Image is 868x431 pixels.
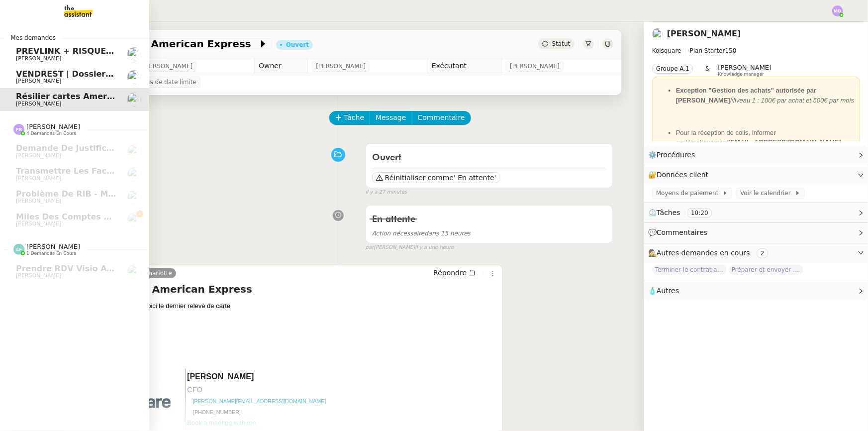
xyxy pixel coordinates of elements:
a: Book a meeting with me [187,419,256,427]
span: Pas de date limite [143,77,196,87]
em: Niveau 1 : 100€ par achat et 500€ par mois [730,97,854,104]
img: users%2FfjlNmCTkLiVoA3HQjY3GA5JXGxb2%2Favatar%2Fstarofservice_97480retdsc0392.png [127,47,141,61]
div: 🕵️Autres demandes en cours 2 [644,243,868,263]
span: VENDREST | Dossiers Drive - SCI Gabrielle [16,69,203,79]
span: Commentaire [418,112,465,123]
h4: Re: Résiliation American Express [68,282,499,296]
span: Ouvert [372,153,401,162]
button: Répondre [430,267,479,278]
a: [PERSON_NAME] [667,29,741,38]
span: 1 demandes en cours [26,251,76,256]
img: users%2FgeBNsgrICCWBxRbiuqfStKJvnT43%2Favatar%2F643e594d886881602413a30f_1666712378186.jpeg [652,28,663,39]
span: [PERSON_NAME] [16,220,61,227]
span: Répondre [433,268,467,278]
span: Message [376,112,406,123]
span: Mes demandes [4,33,62,43]
span: Résilier cartes American Express [16,92,163,101]
span: Knowledge manager [718,72,765,77]
span: Plan Starter [690,47,725,54]
button: Message [370,111,412,125]
img: users%2FSg6jQljroSUGpSfKFUOPmUmNaZ23%2Favatar%2FUntitled.png [127,264,141,278]
td: Exécutant [427,58,501,74]
div: Ouvert [286,42,309,48]
span: Transmettre les factures sur [PERSON_NAME] [16,166,225,176]
span: ⏲️ [648,209,721,216]
nz-tag: 10:20 [687,208,712,218]
app-user-label: Knowledge manager [718,64,772,77]
span: [PERSON_NAME] [16,55,61,62]
div: 💬Commentaires [644,223,868,242]
span: Voir le calendrier [740,188,794,198]
div: 🔐Données client [644,165,868,185]
ringoverc2c-84e06f14122c: Call with Ringover [193,409,241,415]
strong: Exception "Gestion des achats" autorisée par [PERSON_NAME] [676,87,817,104]
span: [PERSON_NAME] [143,61,193,71]
span: dans 15 heures [372,230,471,237]
ringoverc2c-number-84e06f14122c: [PHONE_NUMBER] [193,409,241,415]
span: [PERSON_NAME] [16,101,61,107]
span: 🕵️ [648,249,772,257]
span: Données client [657,171,709,179]
div: ⏲️Tâches 10:20 [644,203,868,222]
span: Procédures [657,151,695,159]
span: Préparer et envoyer les courriers de résiliation [729,265,803,275]
img: svg [832,5,843,16]
button: Commentaire [412,111,471,125]
span: par [366,243,374,252]
span: Tâche [344,112,365,123]
span: PREVLINK + RISQUES PROFESSIONNELS [16,46,194,56]
span: il y a une heure [415,243,454,252]
strong: [EMAIL_ADDRESS][DOMAIN_NAME] [729,138,842,146]
span: 🧴 [648,287,679,295]
span: [PERSON_NAME] [187,372,254,381]
span: [PERSON_NAME] [316,61,366,71]
img: users%2FfjlNmCTkLiVoA3HQjY3GA5JXGxb2%2Favatar%2Fstarofservice_97480retdsc0392.png [127,167,141,181]
span: 150 [725,47,737,54]
img: users%2FfjlNmCTkLiVoA3HQjY3GA5JXGxb2%2Favatar%2Fstarofservice_97480retdsc0392.png [127,144,141,158]
a: Charlotte [140,269,176,278]
span: Action nécessaire [372,230,425,237]
a: [PERSON_NAME][EMAIL_ADDRESS][DOMAIN_NAME] [193,398,326,404]
span: ⚙️ [648,149,700,161]
span: [PERSON_NAME] [16,272,61,279]
span: Réinitialiser comme [385,173,454,183]
button: Réinitialiser comme' En attente' [372,172,500,183]
img: users%2FfjlNmCTkLiVoA3HQjY3GA5JXGxb2%2Favatar%2Fstarofservice_97480retdsc0392.png [127,190,141,204]
span: Terminer le contrat avec [PERSON_NAME] [652,265,727,275]
span: [PERSON_NAME] [26,243,80,250]
span: [PERSON_NAME] [718,64,772,71]
span: Autres demandes en cours [657,249,750,257]
button: Tâche [329,111,371,125]
div: ⚙️Procédures [644,145,868,165]
img: svg [13,124,24,135]
span: [PERSON_NAME] [16,175,61,182]
span: [PERSON_NAME] [16,152,61,159]
span: Problème de RIB - MATELAS FRANCAIS [16,189,190,199]
nz-tag: Groupe A.1 [652,64,693,74]
div: 🧴Autres [644,281,868,301]
span: En attente [372,215,415,224]
td: Owner [255,58,308,74]
span: CFO [187,386,202,394]
nz-tag: 2 [757,248,769,258]
img: users%2FfjlNmCTkLiVoA3HQjY3GA5JXGxb2%2Favatar%2Fstarofservice_97480retdsc0392.png [127,213,141,226]
li: Pour la réception de colis, informer systématiquement [676,128,856,147]
span: [PERSON_NAME] [16,198,61,204]
span: [PERSON_NAME] [16,78,61,84]
img: users%2FgeBNsgrICCWBxRbiuqfStKJvnT43%2Favatar%2F643e594d886881602413a30f_1666712378186.jpeg [127,93,141,107]
span: Commentaires [657,228,707,236]
span: ' En attente' [454,173,496,183]
span: Statut [552,40,571,47]
span: Miles des comptes Skywards et Flying Blue [16,212,212,221]
span: Moyens de paiement [656,188,722,198]
span: 4 demandes en cours [26,131,76,136]
span: Demande de justificatifs Pennylane - août 2025 [16,143,231,153]
span: Kolsquare [652,47,681,54]
span: & [705,64,710,77]
img: svg [13,244,24,255]
span: Autres [657,287,679,295]
span: 🔐 [648,169,713,181]
small: [PERSON_NAME] [366,243,454,252]
div: je n'ai pas de contrat mais voici le dernier relevé de carte [68,301,499,311]
span: il y a 27 minutes [366,188,407,197]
